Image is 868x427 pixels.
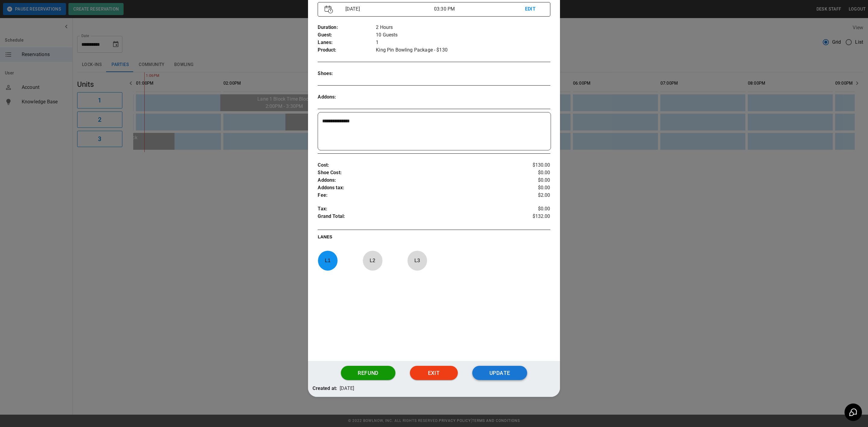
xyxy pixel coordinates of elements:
p: LANES [318,234,550,242]
p: $0.00 [511,177,550,184]
p: 1 [376,39,550,46]
p: King Pin Bowling Package - $130 [376,46,550,54]
p: $132.00 [511,213,550,222]
p: Product : [318,46,376,54]
p: Guest : [318,31,376,39]
p: L 3 [407,253,427,268]
p: Shoes : [318,70,376,77]
p: $0.00 [511,169,550,177]
p: Cost : [318,162,511,169]
img: Vector [325,5,333,14]
p: [DATE] [343,5,434,13]
p: Addons tax : [318,184,511,192]
p: $0.00 [511,184,550,192]
p: Fee : [318,192,511,199]
p: 10 Guests [376,31,550,39]
p: Addons : [318,93,376,101]
p: [DATE] [340,385,354,392]
button: Refund [341,366,395,380]
p: EDIT [525,5,543,13]
p: Shoe Cost : [318,169,511,177]
p: $2.00 [511,192,550,199]
p: Created at: [313,385,337,392]
button: Exit [410,366,458,380]
p: $0.00 [511,205,550,213]
p: Lanes : [318,39,376,46]
p: Grand Total : [318,213,511,222]
p: L 2 [363,253,382,268]
p: Addons : [318,177,511,184]
button: Update [472,366,527,380]
p: $130.00 [511,162,550,169]
p: 03:30 PM [434,5,525,13]
p: Duration : [318,24,376,31]
p: 2 Hours [376,24,550,31]
p: Tax : [318,205,511,213]
p: L 1 [318,253,338,268]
